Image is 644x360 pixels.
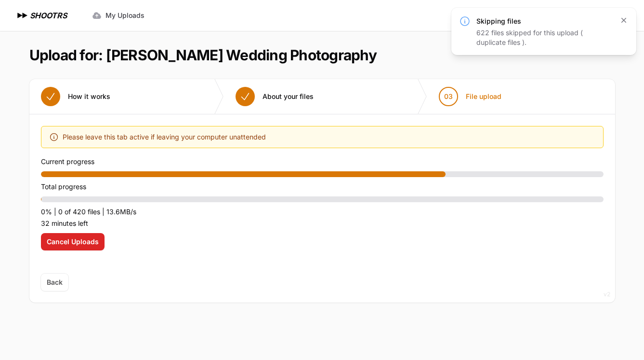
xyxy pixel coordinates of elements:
[41,156,604,167] p: Current progress
[427,79,513,114] button: 03 File upload
[29,46,377,64] h1: Upload for: [PERSON_NAME] Wedding Photography
[68,92,110,101] span: How it works
[476,28,613,47] div: 622 files skipped for this upload ( duplicate files ).
[15,10,30,21] img: SHOOTRS
[444,92,453,101] span: 03
[47,237,99,247] span: Cancel Uploads
[41,206,604,218] p: 0% | 0 of 420 files | 13.6MB/s
[41,181,604,193] p: Total progress
[41,218,604,229] p: 32 minutes left
[63,131,266,143] span: Please leave this tab active if leaving your computer unattended
[86,7,150,24] a: My Uploads
[30,10,67,21] h1: SHOOTRS
[263,92,314,101] span: About your files
[15,10,67,21] a: SHOOTRS SHOOTRS
[29,79,122,114] button: How it works
[105,11,145,20] span: My Uploads
[41,233,105,250] button: Cancel Uploads
[604,289,610,300] div: v2
[476,16,613,26] h3: Skipping files
[466,92,501,101] span: File upload
[224,79,325,114] button: About your files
